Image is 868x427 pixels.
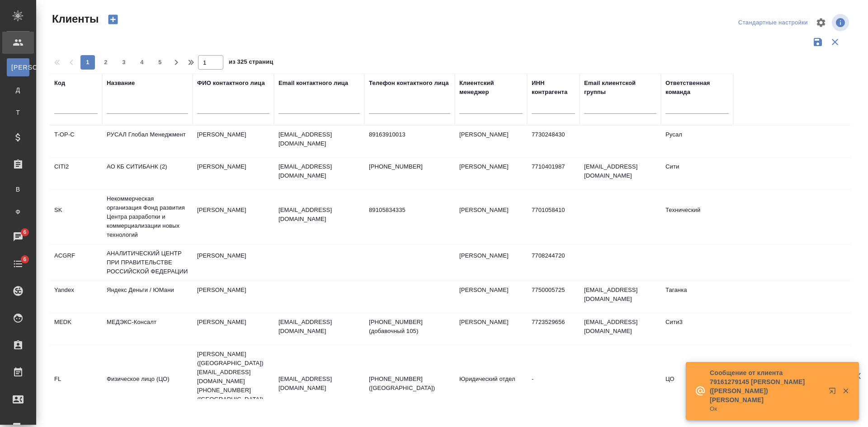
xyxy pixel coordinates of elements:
[455,201,527,233] td: [PERSON_NAME]
[455,126,527,157] td: [PERSON_NAME]
[527,281,580,313] td: 7750005725
[369,318,450,336] p: [PHONE_NUMBER] (добавочный 105)
[369,130,450,139] p: 89163910013
[193,158,274,189] td: [PERSON_NAME]
[661,201,733,233] td: Технический
[278,162,360,180] p: [EMAIL_ADDRESS][DOMAIN_NAME]
[7,103,29,122] a: Т
[50,201,102,233] td: SK
[7,180,29,198] a: В
[7,58,29,76] a: [PERSON_NAME]
[710,368,823,404] p: Сообщение от клиента 79161279145 [PERSON_NAME] ([PERSON_NAME]) [PERSON_NAME]
[7,81,29,99] a: Д
[369,206,450,215] p: 89105834335
[661,370,733,402] td: ЦО
[661,313,733,345] td: Сити3
[527,126,580,157] td: 7730248430
[117,58,131,67] span: 3
[229,56,273,70] span: из 325 страниц
[527,247,580,278] td: 7708244720
[50,370,102,402] td: FL
[455,313,527,345] td: [PERSON_NAME]
[153,55,167,70] button: 5
[11,207,25,216] span: Ф
[11,85,25,94] span: Д
[455,158,527,189] td: [PERSON_NAME]
[50,12,99,26] span: Клиенты
[580,158,661,189] td: [EMAIL_ADDRESS][DOMAIN_NAME]
[369,375,450,393] p: [PHONE_NUMBER] ([GEOGRAPHIC_DATA])
[18,228,32,237] span: 6
[18,255,32,264] span: 6
[193,247,274,278] td: [PERSON_NAME]
[369,79,449,88] div: Телефон контактного лица
[809,33,826,51] button: Сохранить фильтры
[527,370,580,402] td: -
[455,281,527,313] td: [PERSON_NAME]
[661,126,733,157] td: Русал
[580,281,661,313] td: [EMAIL_ADDRESS][DOMAIN_NAME]
[153,58,167,67] span: 5
[193,201,274,233] td: [PERSON_NAME]
[527,313,580,345] td: 7723529656
[193,345,274,427] td: [PERSON_NAME] ([GEOGRAPHIC_DATA]) [EMAIL_ADDRESS][DOMAIN_NAME] [PHONE_NUMBER] ([GEOGRAPHIC_DATA])...
[836,387,855,395] button: Закрыть
[102,190,193,244] td: Некоммерческая организация Фонд развития Центра разработки и коммерциализации новых технологий
[278,79,348,88] div: Email контактного лица
[11,185,25,194] span: В
[278,130,360,148] p: [EMAIL_ADDRESS][DOMAIN_NAME]
[455,247,527,278] td: [PERSON_NAME]
[50,247,102,278] td: ACGRF
[278,318,360,336] p: [EMAIL_ADDRESS][DOMAIN_NAME]
[54,79,65,88] div: Код
[584,79,656,97] div: Email клиентской группы
[11,63,25,72] span: [PERSON_NAME]
[50,281,102,313] td: Yandex
[50,313,102,345] td: MEDK
[50,126,102,157] td: T-OP-C
[102,281,193,313] td: Яндекс Деньги / ЮМани
[102,313,193,345] td: МЕДЭКС-Консалт
[107,79,135,88] div: Название
[2,253,34,275] a: 6
[580,313,661,345] td: [EMAIL_ADDRESS][DOMAIN_NAME]
[193,281,274,313] td: [PERSON_NAME]
[193,313,274,345] td: [PERSON_NAME]
[661,158,733,189] td: Сити
[527,201,580,233] td: 7701058410
[99,55,113,70] button: 2
[665,79,729,97] div: Ответственная команда
[823,382,845,404] button: Открыть в новой вкладке
[102,12,124,27] button: Создать
[826,33,844,51] button: Сбросить фильтры
[369,162,450,171] p: [PHONE_NUMBER]
[193,126,274,157] td: [PERSON_NAME]
[102,370,193,402] td: Физическое лицо (ЦО)
[102,244,193,281] td: АНАЛИТИЧЕСКИЙ ЦЕНТР ПРИ ПРАВИТЕЛЬСТВЕ РОССИЙСКОЙ ФЕДЕРАЦИИ
[197,79,265,88] div: ФИО контактного лица
[278,375,360,393] p: [EMAIL_ADDRESS][DOMAIN_NAME]
[736,16,810,30] div: split button
[50,158,102,189] td: CITI2
[102,126,193,157] td: РУСАЛ Глобал Менеджмент
[459,79,523,97] div: Клиентский менеджер
[102,158,193,189] td: АО КБ СИТИБАНК (2)
[7,203,29,221] a: Ф
[527,158,580,189] td: 7710401987
[278,206,360,224] p: [EMAIL_ADDRESS][DOMAIN_NAME]
[117,55,131,70] button: 3
[11,108,25,117] span: Т
[661,281,733,313] td: Таганка
[832,14,851,31] span: Посмотреть информацию
[2,225,34,248] a: 6
[99,58,113,67] span: 2
[455,370,527,402] td: Юридический отдел
[710,404,823,413] p: Ок
[532,79,575,97] div: ИНН контрагента
[135,55,149,70] button: 4
[135,58,149,67] span: 4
